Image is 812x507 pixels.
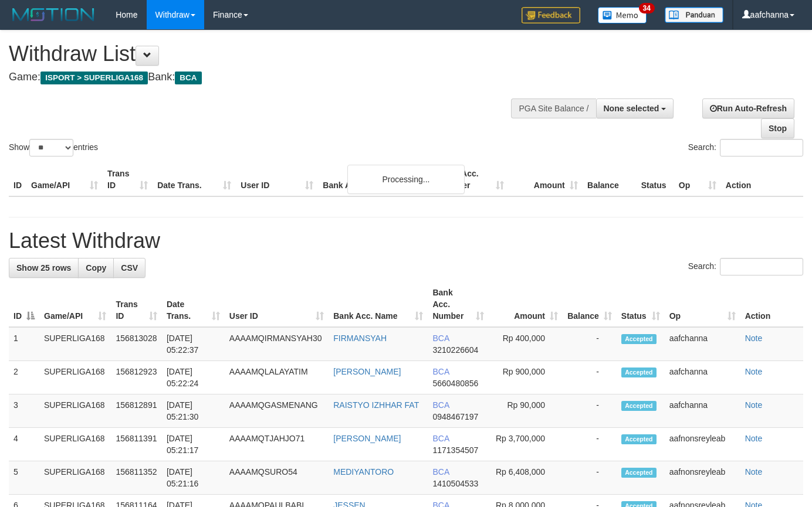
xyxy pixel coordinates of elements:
td: - [563,461,617,495]
td: [DATE] 05:21:16 [162,461,225,495]
td: AAAAMQGASMENANG [225,394,329,428]
th: Status: activate to sort column ascending [617,282,665,327]
td: 156811352 [111,461,161,495]
td: [DATE] 05:21:17 [162,428,225,461]
td: [DATE] 05:22:37 [162,327,225,361]
td: - [563,394,617,428]
td: Rp 90,000 [489,394,563,428]
div: PGA Site Balance / [511,98,596,118]
td: SUPERLIGA168 [39,327,111,361]
div: Processing... [347,165,465,194]
th: Bank Acc. Number [435,163,509,196]
th: Op: activate to sort column ascending [665,282,740,327]
td: 156812923 [111,361,161,394]
td: 2 [9,361,39,394]
td: Rp 400,000 [489,327,563,361]
td: aafchanna [665,327,740,361]
a: Copy [78,258,114,278]
td: 1 [9,327,39,361]
label: Search: [688,139,803,156]
th: Action [721,163,803,196]
th: Game/API: activate to sort column ascending [39,282,111,327]
td: AAAAMQSURO54 [225,461,329,495]
td: 3 [9,394,39,428]
th: User ID: activate to sort column ascending [225,282,329,327]
th: Date Trans.: activate to sort column ascending [162,282,225,327]
td: AAAAMQTJAHJO71 [225,428,329,461]
span: BCA [432,467,449,477]
img: panduan.png [665,7,723,23]
th: Bank Acc. Name: activate to sort column ascending [329,282,428,327]
span: BCA [432,400,449,410]
td: 4 [9,428,39,461]
th: Game/API [26,163,103,196]
a: Note [745,434,763,443]
a: Stop [761,118,794,138]
span: CSV [121,263,138,273]
td: - [563,428,617,461]
th: Status [637,163,674,196]
a: Note [745,467,763,477]
span: Copy 1410504533 to clipboard [432,479,478,488]
a: MEDIYANTORO [333,467,394,477]
a: [PERSON_NAME] [333,434,401,443]
td: - [563,327,617,361]
td: aafchanna [665,394,740,428]
td: Rp 6,408,000 [489,461,563,495]
a: Run Auto-Refresh [702,98,794,118]
span: BCA [432,334,449,343]
th: Balance: activate to sort column ascending [563,282,617,327]
td: SUPERLIGA168 [39,394,111,428]
span: Copy 0948467197 to clipboard [432,412,478,421]
th: Amount: activate to sort column ascending [489,282,563,327]
td: AAAAMQIRMANSYAH30 [225,327,329,361]
span: Show 25 rows [16,263,71,273]
span: Accepted [621,401,657,411]
td: - [563,361,617,394]
td: aafnonsreyleab [665,428,740,461]
th: Trans ID [103,163,153,196]
span: ISPORT > SUPERLIGA168 [40,72,148,84]
span: Accepted [621,434,657,444]
span: Copy 3210226604 to clipboard [432,345,478,355]
td: 156813028 [111,327,161,361]
td: Rp 900,000 [489,361,563,394]
label: Search: [688,258,803,275]
th: Balance [583,163,637,196]
h1: Latest Withdraw [9,229,803,253]
span: Copy 1171354507 to clipboard [432,445,478,455]
img: Feedback.jpg [522,7,580,23]
a: Note [745,367,763,376]
th: ID: activate to sort column descending [9,282,39,327]
td: [DATE] 05:22:24 [162,361,225,394]
th: Action [740,282,803,327]
td: SUPERLIGA168 [39,461,111,495]
span: 34 [639,3,655,13]
span: None selected [604,104,659,113]
a: RAISTYO IZHHAR FAT [333,400,419,410]
td: aafchanna [665,361,740,394]
a: Note [745,400,763,410]
td: aafnonsreyleab [665,461,740,495]
a: [PERSON_NAME] [333,367,401,376]
a: CSV [113,258,146,278]
td: AAAAMQLALAYATIM [225,361,329,394]
a: Note [745,334,763,343]
th: Bank Acc. Name [318,163,434,196]
th: User ID [236,163,318,196]
span: Copy [86,263,106,273]
th: Date Trans. [153,163,236,196]
td: 156811391 [111,428,161,461]
th: Bank Acc. Number: activate to sort column ascending [428,282,489,327]
span: Accepted [621,468,657,478]
span: Copy 5660480856 to clipboard [432,379,478,388]
a: FIRMANSYAH [333,334,387,343]
span: BCA [432,367,449,376]
h1: Withdraw List [9,42,530,66]
label: Show entries [9,139,98,156]
span: BCA [432,434,449,443]
select: Showentries [29,139,73,156]
th: Amount [509,163,583,196]
th: ID [9,163,26,196]
a: Show 25 rows [9,258,79,278]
